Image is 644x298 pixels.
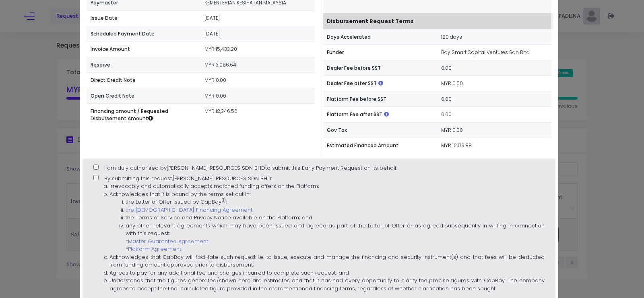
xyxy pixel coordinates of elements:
span: By submitting this request, : [93,175,544,293]
sup: (1) [221,198,226,203]
td: MYR 15,433.20 [200,42,314,57]
th: Platform Fee after SST [323,107,438,123]
input: I am duly authorised by[PERSON_NAME] RESOURCES SDN BHDto submit this Early Payment Request on its... [93,165,99,170]
th: Dealer Fee before SST [323,60,438,76]
span: I am duly authorised by to submit this Early Payment Request on its behalf. [104,164,397,172]
th: Funder [323,45,438,60]
abbr: The amount is the requested disbursement amount to be credited into the client or supplier’s acco... [148,115,153,122]
i: SST = 0%, RM 0.00 [384,112,389,117]
td: MYR 3,086.64 [200,57,314,73]
li: the Letter of Offer issued by CapBay ; [126,198,544,206]
th: Disbursement Request Terms [323,13,551,29]
th: Financing amount / Requested Disbursement Amount [87,104,200,126]
th: Gov Tax [323,122,438,138]
td: 0.00 [437,107,551,123]
th: Scheduled Payment Date [87,26,200,42]
td: 180 days [437,29,551,45]
td: 0.00 [437,91,551,107]
td: MYR 0.00 [200,88,314,104]
li: Acknowledges that CapBay will facilitate such request i.e. to issue, execute and manage the finan... [109,253,544,269]
td: Bay Smart Capital Ventures Sdn Bhd [437,45,551,60]
li: any other relevant agreements which may have been issued and agreed as part of the Letter of Offe... [126,222,544,253]
td: [DATE] [200,10,314,26]
td: MYR 0.00 [437,76,551,92]
th: Invoice Amount [87,42,200,57]
th: Open Credit Note [87,88,200,104]
li: Irrevocably and automatically accepts matched funding offers on the Platform; [109,182,544,190]
th: Direct Credit Note [87,73,200,88]
th: Platform Fee before SST [323,91,438,107]
th: Issue Date [87,10,200,26]
td: [DATE] [200,26,314,42]
li: Agrees to pay for any additional fee and charges incurred to complete such request; and [109,269,544,277]
a: the [DEMOGRAPHIC_DATA] Financing Agreement [126,206,252,214]
a: Master Guarantee Agreement [128,238,208,245]
td: MYR 12,346.56 [200,104,314,126]
th: Dealer Fee after SST [323,76,438,92]
span: [PERSON_NAME] RESOURCES SDN BHD [167,164,265,172]
td: 0.00 [437,60,551,76]
li: the Terms of Service and Privacy Notice available on the Platform; and [126,214,544,222]
input: By submitting this request,[PERSON_NAME] RESOURCES SDN BHD: Irrevocably and automatically accepts... [93,175,99,180]
abbr: Invoice amount withheld by Funder i.e. amount that is not available for financing. [91,61,110,68]
td: MYR 12,179.88 [437,138,551,153]
th: Days Accelerated [323,29,438,45]
span: [PERSON_NAME] RESOURCES SDN BHD [173,175,271,182]
a: Platform Agreement [128,245,181,253]
li: Acknowledges that it is bound by the terms set out in: [109,190,544,198]
li: Understands that the figures generated/shown here are estimates and that it has had every opportu... [109,277,544,292]
td: MYR 0.00 [200,73,314,88]
i: SST = 0%, RM 0.00 [378,81,383,86]
th: Estimated Financed Amount [323,138,438,153]
td: MYR 0.00 [437,122,551,138]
